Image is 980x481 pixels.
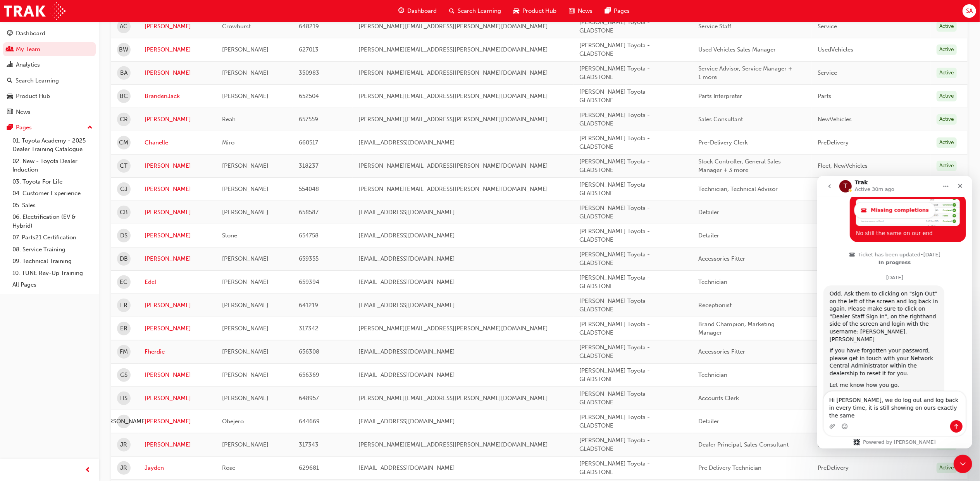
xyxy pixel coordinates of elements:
[817,176,972,448] iframe: Intercom live chat
[222,278,269,285] span: [PERSON_NAME]
[7,46,13,53] span: people-icon
[7,109,13,116] span: news-icon
[579,88,650,104] span: [PERSON_NAME] Toyota - GLADSTONE
[698,371,727,378] span: Technician
[358,162,548,169] span: [PERSON_NAME][EMAIL_ADDRESS][PERSON_NAME][DOMAIN_NAME]
[698,158,781,174] span: Stock Controller, General Sales Manager + 3 more
[9,199,96,211] a: 05. Sales
[145,69,210,77] a: [PERSON_NAME]
[579,112,650,127] span: [PERSON_NAME] Toyota - GLADSTONE
[579,65,650,81] span: [PERSON_NAME] Toyota - GLADSTONE
[358,441,548,448] span: [PERSON_NAME][EMAIL_ADDRESS][PERSON_NAME][DOMAIN_NAME]
[392,3,443,19] a: guage-iconDashboard
[16,92,50,101] div: Product Hub
[119,45,129,54] span: BW
[966,7,973,15] span: SA
[120,185,127,194] span: CJ
[698,232,719,239] span: Detailer
[398,6,404,16] span: guage-icon
[299,93,319,100] span: 652504
[120,231,127,240] span: DS
[954,455,972,473] iframe: Intercom live chat
[698,348,745,355] span: Accessories Fitter
[145,278,210,287] a: Edel
[222,186,269,192] span: [PERSON_NAME]
[358,348,455,355] span: [EMAIL_ADDRESS][DOMAIN_NAME]
[937,114,957,125] div: Active
[443,3,507,19] a: search-iconSearch Learning
[579,344,650,360] span: [PERSON_NAME] Toyota - GLADSTONE
[358,46,548,53] span: [PERSON_NAME][EMAIL_ADDRESS][PERSON_NAME][DOMAIN_NAME]
[222,209,269,216] span: [PERSON_NAME]
[698,418,719,425] span: Detailer
[119,138,129,147] span: CM
[3,74,96,88] a: Search Learning
[578,7,592,15] span: News
[9,135,96,155] a: 01. Toyota Academy - 2025 Dealer Training Catalogue
[579,42,650,58] span: [PERSON_NAME] Toyota - GLADSTONE
[85,466,91,475] span: prev-icon
[120,324,127,333] span: ER
[358,69,548,76] span: [PERSON_NAME][EMAIL_ADDRESS][PERSON_NAME][DOMAIN_NAME]
[449,6,455,16] span: search-icon
[120,394,127,403] span: HS
[579,367,650,383] span: [PERSON_NAME] Toyota - GLADSTONE
[16,29,45,38] div: Dashboard
[120,22,128,31] span: AC
[145,231,210,240] a: [PERSON_NAME]
[358,418,455,425] span: [EMAIL_ADDRESS][DOMAIN_NAME]
[698,65,792,81] span: Service Advisor, Service Manager + 1 more
[120,208,128,217] span: CB
[299,325,319,332] span: 317342
[358,23,548,30] span: [PERSON_NAME][EMAIL_ADDRESS][PERSON_NAME][DOMAIN_NAME]
[358,302,455,309] span: [EMAIL_ADDRESS][DOMAIN_NAME]
[145,45,210,54] a: [PERSON_NAME]
[3,26,96,41] a: Dashboard
[101,417,147,426] span: [PERSON_NAME]
[963,4,976,18] button: SA
[358,232,455,239] span: [EMAIL_ADDRESS][DOMAIN_NAME]
[4,2,65,20] img: Trak
[7,30,13,37] span: guage-icon
[16,60,40,69] div: Analytics
[698,139,748,146] span: Pre-Delivery Clerk
[358,371,455,378] span: [EMAIL_ADDRESS][DOMAIN_NAME]
[818,93,831,100] span: Parts
[222,302,269,309] span: [PERSON_NAME]
[579,228,650,244] span: [PERSON_NAME] Toyota - GLADSTONE
[9,267,96,279] a: 10. TUNE Rev-Up Training
[299,348,319,355] span: 656308
[3,42,96,57] a: My Team
[120,301,127,310] span: ER
[145,371,210,380] a: [PERSON_NAME]
[818,116,852,123] span: NewVehicles
[222,441,269,448] span: [PERSON_NAME]
[222,93,269,100] span: [PERSON_NAME]
[145,22,210,31] a: [PERSON_NAME]
[145,394,210,403] a: [PERSON_NAME]
[698,116,743,123] span: Sales Consultant
[299,302,318,309] span: 641219
[222,162,269,169] span: [PERSON_NAME]
[3,25,96,120] button: DashboardMy TeamAnalyticsSearch LearningProduct HubNews
[87,123,93,133] span: up-icon
[299,418,320,425] span: 644669
[407,7,437,15] span: Dashboard
[599,3,636,19] a: pages-iconPages
[7,124,13,131] span: pages-icon
[299,464,319,471] span: 629681
[507,3,563,19] a: car-iconProduct Hub
[698,395,739,402] span: Accounts Clerk
[7,93,13,100] span: car-icon
[579,204,650,220] span: [PERSON_NAME] Toyota - GLADSTONE
[522,7,556,15] span: Product Hub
